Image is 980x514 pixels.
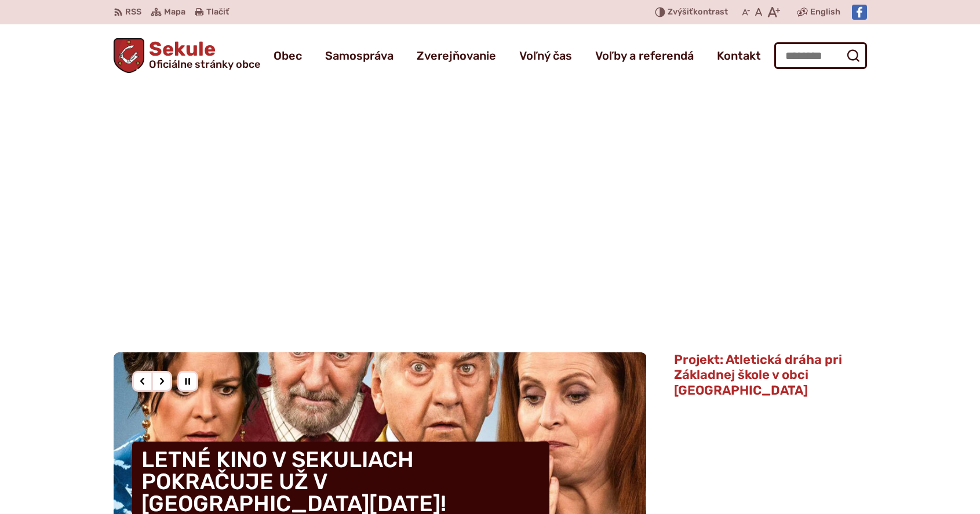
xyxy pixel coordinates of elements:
[177,371,198,392] div: Pozastaviť pohyb slajdera
[717,39,761,72] a: Kontakt
[852,5,867,20] img: Prejsť na Facebook stránku
[519,39,572,72] a: Voľný čas
[595,39,694,72] a: Voľby a referendá
[144,39,260,70] h1: Sekule
[417,39,496,72] a: Zverejňovanie
[810,5,840,19] span: English
[325,39,394,72] a: Samospráva
[668,7,693,17] span: Zvýšiť
[808,5,843,19] a: English
[149,59,260,70] span: Oficiálne stránky obce
[206,8,229,17] span: Tlačiť
[114,38,261,73] a: Logo Sekule, prejsť na domovskú stránku.
[674,352,842,398] span: Projekt: Atletická dráha pri Základnej škole v obci [GEOGRAPHIC_DATA]
[151,371,172,392] div: Nasledujúci slajd
[668,8,728,17] span: kontrast
[114,38,145,73] img: Prejsť na domovskú stránku
[274,39,302,72] a: Obec
[132,371,153,392] div: Predošlý slajd
[164,5,185,19] span: Mapa
[125,5,141,19] span: RSS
